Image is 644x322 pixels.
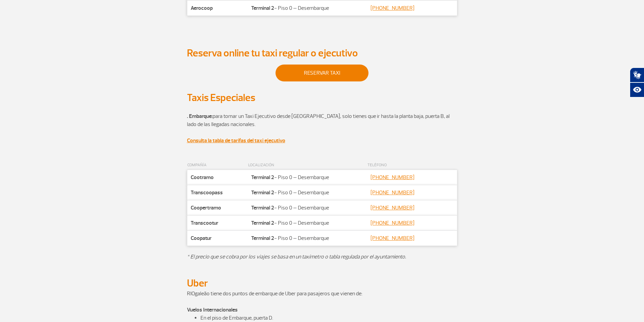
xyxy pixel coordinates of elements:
[251,189,274,196] strong: Terminal 2
[630,68,644,97] div: Plugin de acessibilidade da Hand Talk.
[371,235,414,242] a: [PHONE_NUMBER]
[187,112,457,128] p: para tomar un Taxi Ejecutivo desde [GEOGRAPHIC_DATA], solo tienes que ir hasta la planta baja, pu...
[371,5,414,11] a: [PHONE_NUMBER]
[187,113,213,120] strong: . Embarque:
[187,137,285,144] a: Consulta la tabla de tarifas del taxi ejecutivo
[371,174,414,181] a: [PHONE_NUMBER]
[371,204,414,211] a: [PHONE_NUMBER]
[248,170,367,185] td: - Piso 0 – Desembarque
[371,220,414,226] a: [PHONE_NUMBER]
[187,47,457,59] h2: Reserva online tu taxi regular o ejecutivo
[191,220,218,226] strong: Transcootur
[248,231,367,246] td: - Piso 0 – Desembarque
[251,174,274,181] strong: Terminal 2
[251,5,274,11] strong: Terminal 2
[200,314,457,322] li: En el piso de Embarque, puerta D.
[187,253,406,260] em: * El precio que se cobra por los viajes se basa en un taxímetro o tabla regulada por el ayuntamie...
[630,82,644,97] button: Abrir recursos assistivos.
[371,189,414,196] a: [PHONE_NUMBER]
[191,235,212,242] strong: Coopatur
[187,277,457,290] h2: Uber
[248,216,367,231] td: - Piso 0 – Desembarque
[187,92,457,104] h2: Taxis Especiales
[187,161,248,170] th: COMPAÑÍA
[251,204,274,211] strong: Terminal 2
[248,1,367,16] td: - Piso 0 – Desembarque
[191,204,221,211] strong: Coopertramo
[191,174,214,181] strong: Cootramo
[187,306,238,313] strong: Vuelos Internacionales
[251,220,274,226] strong: Terminal 2
[251,235,274,242] strong: Terminal 2
[191,5,213,11] strong: Aerocoop
[191,189,223,196] strong: Transcoopass
[187,290,457,298] p: RIOgaleão tiene dos puntos de embarque de Uber para pasajeros que vienen de:
[276,65,368,81] a: Reservar taxi
[248,161,367,170] th: LOCALIZACIÓN
[248,185,367,200] td: - Piso 0 – Desembarque
[248,200,367,216] td: - Piso 0 – Desembarque
[630,68,644,82] button: Abrir tradutor de língua de sinais.
[367,161,457,170] th: TELÉFONO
